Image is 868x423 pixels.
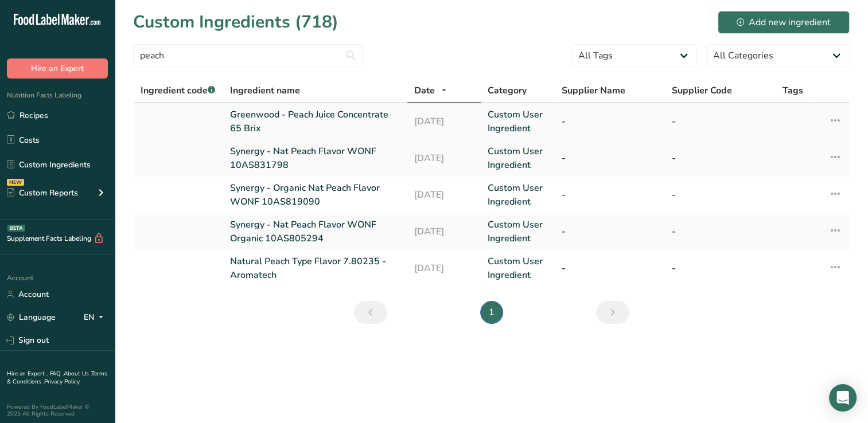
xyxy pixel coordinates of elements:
[783,84,803,97] span: Tags
[829,384,857,412] div: Open Intercom Messenger
[488,108,547,135] a: Custom User Ingredient
[561,261,658,275] a: -
[596,301,629,324] a: Next
[230,144,400,172] a: Synergy - Nat Peach Flavor WONF 10AS831798
[561,151,658,165] a: -
[672,261,769,275] a: -
[488,84,527,97] span: Category
[7,404,108,417] div: Powered By FoodLabelMaker © 2025 All Rights Reserved
[133,9,338,35] h1: Custom Ingredients (718)
[141,84,215,97] span: Ingredient code
[672,84,732,97] span: Supplier Code
[7,187,78,199] div: Custom Reports
[354,301,387,324] a: Previous
[414,84,435,97] span: Date
[7,225,25,232] div: BETA
[7,307,56,327] a: Language
[414,151,474,165] a: [DATE]
[44,378,80,386] a: Privacy Policy
[672,188,769,202] a: -
[561,84,625,97] span: Supplier Name
[561,188,658,202] a: -
[84,311,108,324] div: EN
[7,370,107,386] a: Terms & Conditions .
[488,181,547,209] a: Custom User Ingredient
[488,144,547,172] a: Custom User Ingredient
[50,370,64,378] a: FAQ .
[230,108,400,135] a: Greenwood - Peach Juice Concentrate 65 Brix
[7,179,24,186] div: NEW
[672,225,769,238] a: -
[672,151,769,165] a: -
[414,115,474,128] a: [DATE]
[230,84,300,97] span: Ingredient name
[414,188,474,202] a: [DATE]
[488,218,547,245] a: Custom User Ingredient
[737,15,831,29] div: Add new ingredient
[414,261,474,275] a: [DATE]
[230,181,400,209] a: Synergy - Organic Nat Peach Flavor WONF 10AS819090
[7,58,108,79] button: Hire an Expert
[230,218,400,245] a: Synergy - Nat Peach Flavor WONF Organic 10AS805294
[561,225,658,238] a: -
[414,225,474,238] a: [DATE]
[718,11,850,34] button: Add new ingredient
[488,254,547,282] a: Custom User Ingredient
[133,44,363,67] input: Search for ingredient
[230,254,400,282] a: Natural Peach Type Flavor 7.80235 - Aromatech
[672,115,769,128] a: -
[7,370,48,378] a: Hire an Expert .
[561,115,658,128] a: -
[64,370,91,378] a: About Us .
